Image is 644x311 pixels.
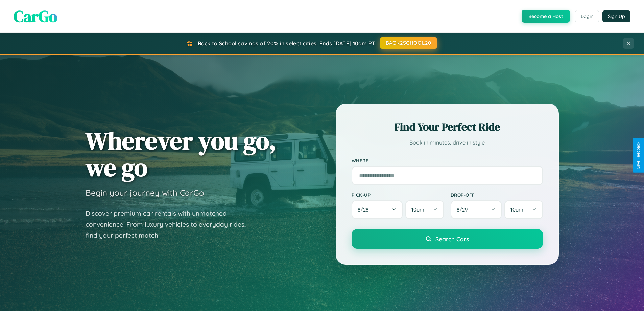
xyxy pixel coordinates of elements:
span: 8 / 29 [457,206,471,213]
label: Drop-off [451,192,543,198]
button: Search Cars [352,229,543,249]
span: Search Cars [435,235,469,243]
h1: Wherever you go, we go [86,127,276,181]
span: 10am [411,206,424,213]
button: Become a Host [522,10,570,23]
h2: Find Your Perfect Ride [352,119,543,134]
h3: Begin your journey with CarGo [86,187,204,198]
button: 8/28 [352,200,403,219]
div: Give Feedback [636,142,641,169]
p: Book in minutes, drive in style [352,138,543,148]
button: Sign Up [602,10,630,22]
button: 8/29 [451,200,502,219]
button: 10am [504,200,543,219]
span: 10am [510,206,523,213]
span: CarGo [14,5,57,27]
span: Back to School savings of 20% in select cities! Ends [DATE] 10am PT. [198,40,376,47]
button: BACK2SCHOOL20 [380,37,437,49]
span: 8 / 28 [358,206,372,213]
button: 10am [405,200,444,219]
label: Where [352,158,543,163]
label: Pick-up [352,192,444,198]
button: Login [575,10,599,22]
p: Discover premium car rentals with unmatched convenience. From luxury vehicles to everyday rides, ... [86,208,255,241]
